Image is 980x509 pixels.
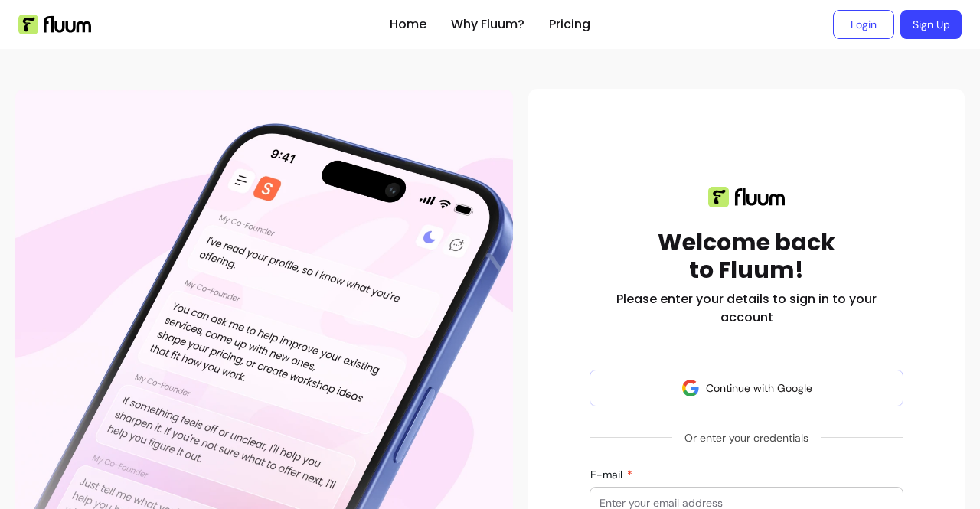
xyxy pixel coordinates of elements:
a: Sign Up [900,10,962,39]
h2: Please enter your details to sign in to your account [590,290,903,327]
span: Or enter your credentials [672,424,821,452]
img: avatar [681,379,700,397]
a: Why Fluum? [451,15,524,34]
a: Home [390,15,426,34]
img: Fluum Logo [18,15,91,34]
span: E-mail [590,468,626,481]
button: Continue with Google [590,370,903,406]
a: Login [833,10,894,39]
a: Pricing [549,15,590,34]
img: Fluum logo [708,187,785,207]
h1: Welcome back to Fluum! [658,229,835,284]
